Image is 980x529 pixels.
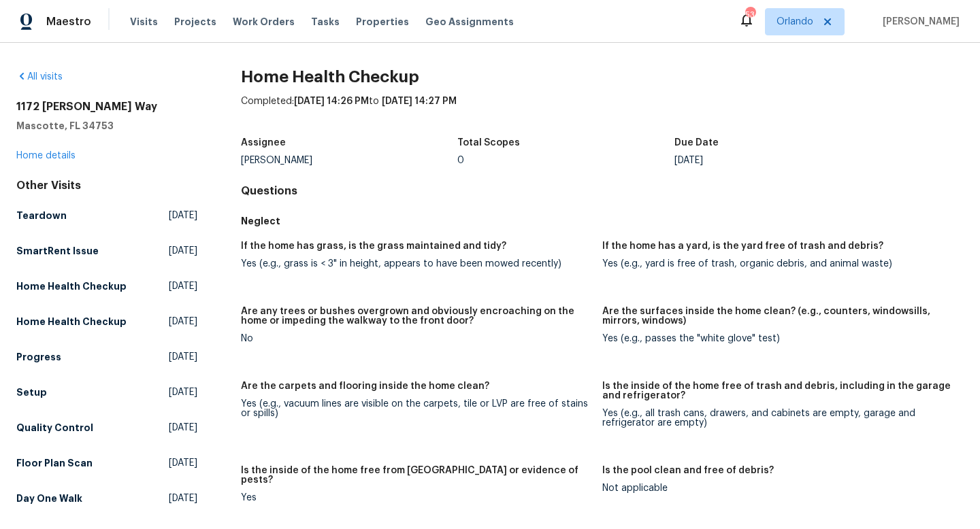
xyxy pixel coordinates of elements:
a: Home details [16,151,76,160]
span: [DATE] [169,456,197,470]
h5: Quality Control [16,421,93,434]
h5: Due Date [674,138,719,148]
a: Floor Plan Scan[DATE] [16,451,197,475]
span: Properties [356,15,409,29]
div: Yes (e.g., all trash cans, drawers, and cabinets are empty, garage and refrigerator are empty) [602,409,953,428]
div: Yes [241,493,591,502]
h5: Day One Walk [16,492,82,505]
div: Not applicable [602,483,953,493]
h5: Home Health Checkup [16,315,127,328]
a: All visits [16,72,63,82]
h5: Setup [16,386,47,399]
h5: Neglect [241,214,964,228]
span: [DATE] [169,244,197,258]
span: [PERSON_NAME] [877,15,960,29]
span: Projects [174,15,216,29]
div: Completed: to [241,95,964,130]
span: [DATE] 14:26 PM [294,97,369,106]
h5: Is the inside of the home free of trash and debris, including in the garage and refrigerator? [602,381,953,400]
h5: Home Health Checkup [16,279,127,293]
span: Work Orders [233,15,295,29]
h5: Are the carpets and flooring inside the home clean? [241,381,489,391]
h5: Floor Plan Scan [16,456,93,470]
a: Home Health Checkup[DATE] [16,309,197,334]
h2: 1172 [PERSON_NAME] Way [16,100,197,114]
span: [DATE] [169,315,197,328]
div: Other Visits [16,179,197,192]
h5: Mascotte, FL 34753 [16,119,197,133]
span: Geo Assignments [425,15,514,29]
span: [DATE] [169,279,197,293]
span: Maestro [46,15,91,29]
span: [DATE] [169,386,197,399]
h5: Is the pool clean and free of debris? [602,466,774,475]
h5: Are any trees or bushes overgrown and obviously encroaching on the home or impeding the walkway t... [241,307,591,326]
a: Day One Walk[DATE] [16,486,197,511]
div: Yes (e.g., yard is free of trash, organic debris, and animal waste) [602,259,953,269]
div: Yes (e.g., vacuum lines are visible on the carpets, tile or LVP are free of stains or spills) [241,399,591,418]
h5: Teardown [16,209,67,222]
div: Yes (e.g., passes the "white glove" test) [602,334,953,343]
a: SmartRent Issue[DATE] [16,239,197,263]
a: Progress[DATE] [16,345,197,369]
div: [DATE] [674,156,892,165]
span: [DATE] 14:27 PM [382,97,457,106]
h5: Assignee [241,138,286,148]
span: Orlando [777,15,813,29]
div: Yes (e.g., grass is < 3" in height, appears to have been mowed recently) [241,259,591,269]
div: 0 [457,156,674,165]
h5: Progress [16,350,61,364]
a: Teardown[DATE] [16,203,197,228]
a: Home Health Checkup[DATE] [16,274,197,298]
div: [PERSON_NAME] [241,156,458,165]
span: [DATE] [169,209,197,222]
h5: Is the inside of the home free from [GEOGRAPHIC_DATA] or evidence of pests? [241,466,591,485]
h5: Are the surfaces inside the home clean? (e.g., counters, windowsills, mirrors, windows) [602,307,953,326]
span: [DATE] [169,350,197,364]
div: No [241,334,591,343]
h5: SmartRent Issue [16,244,99,258]
span: Visits [130,15,158,29]
h2: Home Health Checkup [241,70,964,84]
h5: Total Scopes [457,138,520,148]
h5: If the home has a yard, is the yard free of trash and debris? [602,241,883,251]
span: [DATE] [169,421,197,434]
a: Setup[DATE] [16,380,197,405]
h5: If the home has grass, is the grass maintained and tidy? [241,241,506,251]
div: 53 [745,8,755,22]
span: [DATE] [169,492,197,505]
h4: Questions [241,184,964,198]
span: Tasks [311,17,340,27]
a: Quality Control[DATE] [16,415,197,440]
